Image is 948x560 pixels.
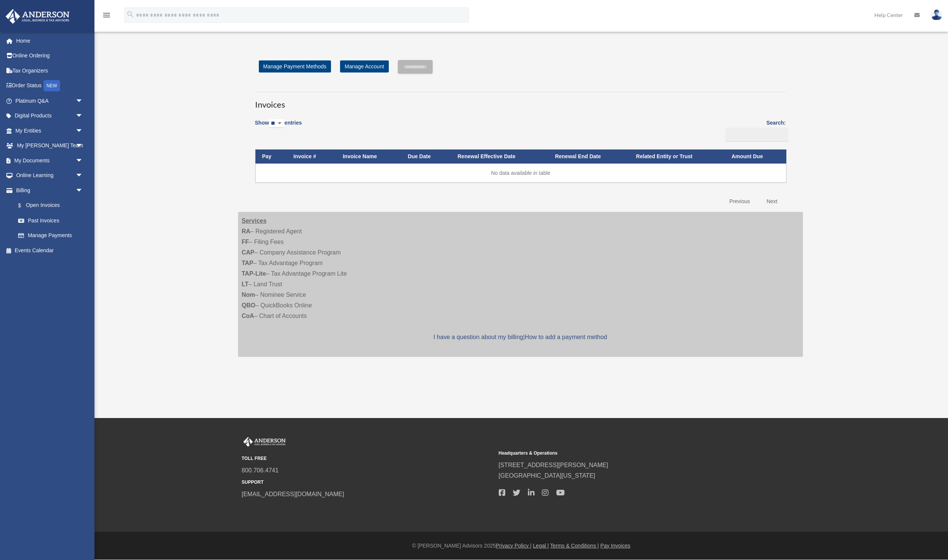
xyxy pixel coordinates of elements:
span: $ [22,201,26,210]
th: Pay: activate to sort column descending [255,150,287,164]
strong: TAP-Lite [242,270,266,277]
div: NEW [43,80,60,91]
a: I have a question about my billing [433,334,523,340]
strong: LT [242,281,249,287]
strong: CAP [242,249,255,256]
i: search [126,10,135,19]
strong: QBO [242,302,255,309]
h3: Invoices [255,92,786,111]
a: Order StatusNEW [5,78,94,94]
span: arrow_drop_down [76,168,91,184]
a: Platinum Q&Aarrow_drop_down [5,93,94,108]
a: Manage Payments [11,228,91,243]
a: Legal | [533,543,549,549]
span: arrow_drop_down [76,138,91,154]
small: SUPPORT [242,478,493,486]
a: Pay Invoices [600,543,630,549]
a: [EMAIL_ADDRESS][DOMAIN_NAME] [242,491,344,497]
span: arrow_drop_down [76,153,91,168]
input: Search: [725,128,789,142]
a: Events Calendar [5,243,94,258]
i: menu [102,11,111,20]
img: User Pic [931,9,942,20]
a: Online Ordering [5,48,94,63]
th: Invoice Name: activate to sort column ascending [336,150,401,164]
img: Anderson Advisors Platinum Portal [242,437,287,447]
label: Search: [723,118,786,142]
select: Showentries [269,119,285,128]
a: Billingarrow_drop_down [5,183,91,198]
th: Amount Due: activate to sort column ascending [725,150,786,164]
a: Tax Organizers [5,63,94,78]
th: Invoice #: activate to sort column ascending [287,150,336,164]
th: Due Date: activate to sort column ascending [401,150,451,164]
small: TOLL FREE [242,455,493,463]
small: Headquarters & Operations [499,449,750,457]
a: [GEOGRAPHIC_DATA][US_STATE] [499,472,595,479]
a: My [PERSON_NAME] Teamarrow_drop_down [5,138,94,153]
a: Manage Payment Methods [259,60,331,73]
span: arrow_drop_down [76,93,91,109]
strong: Services [242,218,267,224]
a: Previous [724,194,755,209]
th: Renewal End Date: activate to sort column ascending [548,150,629,164]
a: 800.706.4741 [242,467,279,474]
a: My Documentsarrow_drop_down [5,153,94,168]
span: arrow_drop_down [76,108,91,124]
a: Digital Productsarrow_drop_down [5,108,94,123]
strong: FF [242,239,249,245]
a: Online Learningarrow_drop_down [5,168,94,183]
p: | [242,332,799,342]
th: Renewal Effective Date: activate to sort column ascending [451,150,548,164]
td: No data available in table [255,164,786,182]
a: How to add a payment method [525,334,607,340]
strong: CoA [242,313,254,319]
a: Privacy Policy | [496,543,532,549]
th: Related Entity or Trust: activate to sort column ascending [629,150,725,164]
div: © [PERSON_NAME] Advisors 2025 [94,541,948,551]
a: [STREET_ADDRESS][PERSON_NAME] [499,462,608,468]
a: Terms & Conditions | [550,543,599,549]
a: Next [761,194,783,209]
a: My Entitiesarrow_drop_down [5,123,94,138]
span: arrow_drop_down [76,123,91,139]
a: Past Invoices [11,213,91,228]
a: Home [5,33,94,48]
a: $Open Invoices [11,198,87,213]
a: Manage Account [340,60,388,73]
img: Anderson Advisors Platinum Portal [3,9,72,24]
strong: TAP [242,260,254,266]
strong: Nom [242,292,255,298]
a: menu [102,13,111,20]
strong: RA [242,228,251,234]
div: – Registered Agent – Filing Fees – Company Assistance Program – Tax Advantage Program – Tax Advan... [238,212,803,357]
span: arrow_drop_down [76,183,91,198]
label: Show entries [255,118,302,136]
